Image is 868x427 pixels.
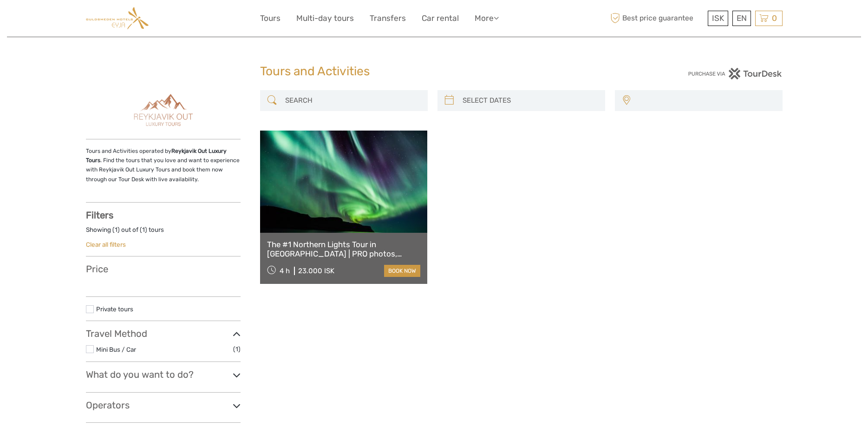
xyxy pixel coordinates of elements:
a: book now [384,265,420,277]
p: Tours and Activities operated by . Find the tours that you love and want to experience with Reykj... [86,146,241,184]
a: The #1 Northern Lights Tour in [GEOGRAPHIC_DATA] | PRO photos, Homemade Hot Chocolate & cinnamon ... [267,240,421,259]
h3: What do you want to do? [86,369,241,380]
a: Tours [260,12,281,25]
strong: Filters [86,210,113,221]
input: SEARCH [281,92,423,109]
h3: Price [86,263,241,275]
a: Car rental [422,12,459,25]
strong: Reykjavik Out Luxury Tours [86,148,227,164]
h1: Tours and Activities [260,64,608,79]
div: EN [732,11,751,26]
label: 1 [115,225,117,234]
img: 6339-1-e4d5d020-5ca4-4ac2-aa75-faaac58f9103_logo_thumbnail.png [124,90,201,132]
a: Clear all filters [86,241,126,248]
span: ISK [712,13,724,23]
img: Guldsmeden Eyja [86,7,149,30]
img: PurchaseViaTourDesk.png [688,68,782,79]
div: Showing ( ) out of ( ) tours [86,225,241,240]
span: Best price guarantee [608,11,705,26]
a: Transfers [370,12,406,25]
a: Private tours [96,305,133,313]
span: (1) [233,344,241,355]
a: More [475,12,499,25]
label: 1 [142,225,145,234]
a: Mini Bus / Car [96,346,136,353]
a: Multi-day tours [296,12,354,25]
input: SELECT DATES [459,92,600,109]
h3: Operators [86,400,241,411]
h3: Travel Method [86,328,241,339]
div: 23.000 ISK [298,267,334,275]
span: 0 [770,13,778,23]
span: 4 h [280,267,290,275]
